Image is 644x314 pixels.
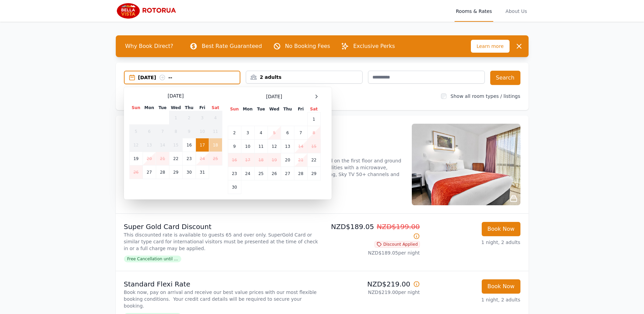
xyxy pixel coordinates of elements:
td: 21 [156,152,169,165]
td: 18 [209,138,222,152]
td: 1 [169,111,182,125]
td: 10 [196,125,209,138]
td: 20 [143,152,156,165]
td: 30 [183,165,196,179]
td: 28 [294,167,307,180]
span: [DATE] [168,92,184,99]
th: Sat [307,106,320,112]
p: No Booking Fees [285,42,330,50]
div: [DATE] -- [138,74,240,81]
th: Tue [254,106,268,112]
label: Show all room types / listings [450,93,520,99]
span: Discount Applied [374,241,420,248]
td: 29 [307,167,320,180]
td: 27 [281,167,294,180]
td: 5 [268,126,281,140]
button: Search [490,71,520,85]
td: 17 [196,138,209,152]
td: 29 [169,165,182,179]
p: NZD$189.05 [325,222,420,241]
td: 2 [228,126,241,140]
p: Standard Flexi Rate [124,279,319,289]
th: Sat [209,105,222,111]
button: Book Now [482,222,520,236]
td: 6 [143,125,156,138]
td: 8 [307,126,320,140]
td: 22 [169,152,182,165]
img: Bella Vista Rotorua [116,3,181,19]
td: 2 [183,111,196,125]
td: 30 [228,180,241,194]
td: 14 [294,140,307,153]
td: 23 [228,167,241,180]
td: 11 [209,125,222,138]
span: [DATE] [266,93,282,100]
th: Thu [281,106,294,112]
p: NZD$219.00 per night [325,289,420,296]
td: 23 [183,152,196,165]
td: 1 [307,112,320,126]
p: Best Rate Guaranteed [202,42,262,50]
td: 25 [209,152,222,165]
span: NZD$199.00 [377,223,420,231]
td: 10 [241,140,254,153]
p: Book now, pay on arrival and receive our best value prices with our most flexible booking conditi... [124,289,319,309]
td: 9 [228,140,241,153]
span: Learn more [471,40,510,53]
th: Mon [143,105,156,111]
td: 14 [156,138,169,152]
p: 1 night, 2 adults [425,296,520,303]
td: 15 [307,140,320,153]
td: 24 [196,152,209,165]
th: Wed [169,105,182,111]
td: 18 [254,153,268,167]
td: 25 [254,167,268,180]
td: 16 [228,153,241,167]
td: 4 [254,126,268,140]
p: NZD$189.05 per night [325,249,420,256]
td: 13 [281,140,294,153]
p: This discounted rate is available to guests 65 and over only. SuperGold Card or similar type card... [124,231,319,252]
td: 7 [294,126,307,140]
span: Free Cancellation until ... [124,256,181,262]
th: Wed [268,106,281,112]
td: 27 [143,165,156,179]
td: 13 [143,138,156,152]
td: 16 [183,138,196,152]
td: 20 [281,153,294,167]
td: 17 [241,153,254,167]
th: Sun [228,106,241,112]
p: 1 night, 2 adults [425,239,520,246]
p: Exclusive Perks [353,42,395,50]
td: 12 [129,138,143,152]
td: 6 [281,126,294,140]
td: 11 [254,140,268,153]
td: 19 [129,152,143,165]
td: 24 [241,167,254,180]
td: 8 [169,125,182,138]
td: 21 [294,153,307,167]
th: Fri [196,105,209,111]
td: 3 [196,111,209,125]
td: 31 [196,165,209,179]
th: Sun [129,105,143,111]
td: 15 [169,138,182,152]
td: 26 [268,167,281,180]
td: 19 [268,153,281,167]
td: 22 [307,153,320,167]
td: 4 [209,111,222,125]
span: Why Book Direct? [120,39,179,53]
td: 9 [183,125,196,138]
p: NZD$219.00 [325,279,420,289]
td: 3 [241,126,254,140]
th: Thu [183,105,196,111]
td: 12 [268,140,281,153]
td: 26 [129,165,143,179]
button: Book Now [482,279,520,294]
p: Super Gold Card Discount [124,222,319,231]
div: 2 adults [246,74,362,81]
td: 7 [156,125,169,138]
td: 5 [129,125,143,138]
th: Fri [294,106,307,112]
th: Mon [241,106,254,112]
